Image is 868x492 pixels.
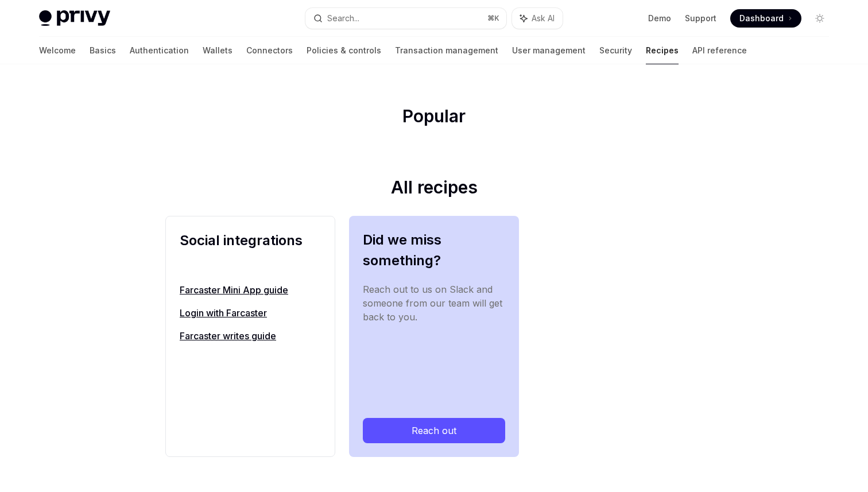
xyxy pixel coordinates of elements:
[39,37,76,64] a: Welcome
[487,14,499,23] span: ⌘ K
[307,37,381,64] a: Policies & controls
[246,37,293,64] a: Connectors
[512,37,586,64] a: User management
[180,329,321,343] a: Farcaster writes guide
[599,37,632,64] a: Security
[648,13,671,24] a: Demo
[203,37,232,64] a: Wallets
[363,418,505,443] a: Reach out
[90,37,116,64] a: Basics
[811,9,829,28] button: Toggle dark mode
[180,230,321,272] h2: Social integrations
[305,8,506,29] button: Search...⌘K
[739,13,784,24] span: Dashboard
[165,106,703,131] h2: Popular
[165,177,703,202] h2: All recipes
[327,11,359,25] div: Search...
[180,283,321,297] a: Farcaster Mini App guide
[646,37,679,64] a: Recipes
[532,13,555,24] span: Ask AI
[363,282,505,400] div: Reach out to us on Slack and someone from our team will get back to you.
[363,230,505,271] h2: Did we miss something?
[685,13,716,24] a: Support
[692,37,747,64] a: API reference
[39,10,110,26] img: light logo
[730,9,801,28] a: Dashboard
[512,8,563,29] button: Ask AI
[180,306,321,320] a: Login with Farcaster
[130,37,189,64] a: Authentication
[395,37,498,64] a: Transaction management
